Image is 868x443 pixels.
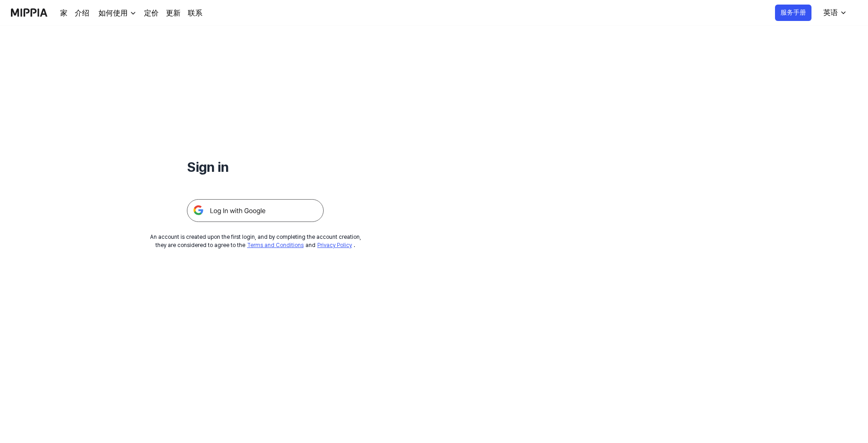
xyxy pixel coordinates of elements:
[166,8,181,19] a: 更新
[821,7,840,18] div: 英语
[97,8,129,19] div: 如何使用
[187,199,324,222] img: 구글 로그인 버튼
[60,8,67,19] a: 家
[75,8,89,19] a: 介绍
[187,157,324,177] h1: Sign in
[247,242,304,248] a: Terms and Conditions
[775,5,811,21] button: 服务手册
[188,8,202,19] a: 联系
[129,10,137,17] img: 下
[144,8,159,19] a: 定价
[150,233,361,249] div: An account is created upon the first login, and by completing the account creation, they are cons...
[816,4,852,22] button: 英语
[317,242,352,248] a: Privacy Policy
[97,8,137,19] button: 如何使用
